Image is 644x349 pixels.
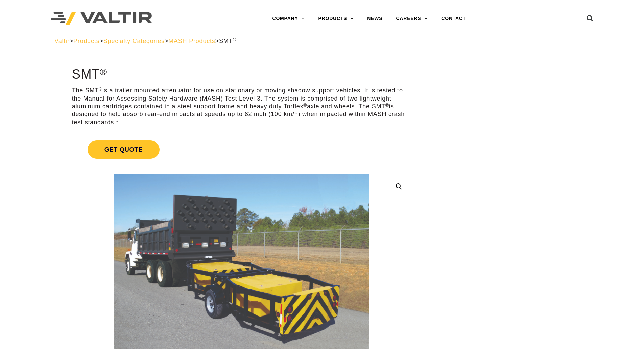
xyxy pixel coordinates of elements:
a: CONTACT [434,12,473,25]
a: NEWS [360,12,389,25]
span: Get Quote [88,140,160,159]
sup: ® [303,103,307,108]
p: The SMT is a trailer mounted attenuator for use on stationary or moving shadow support vehicles. ... [72,87,411,126]
a: PRODUCTS [311,12,360,25]
a: Valtir [54,38,69,44]
sup: ® [233,37,236,42]
span: SMT [219,38,236,44]
sup: ® [99,87,102,92]
a: MASH Products [168,38,215,44]
a: Products [73,38,99,44]
a: Specialty Categories [103,38,165,44]
sup: ® [385,103,389,108]
h1: SMT [72,67,411,82]
a: COMPANY [265,12,311,25]
a: Get Quote [72,132,411,167]
img: Valtir [51,12,152,26]
a: CAREERS [389,12,434,25]
div: > > > > [54,37,590,45]
sup: ® [100,66,107,77]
